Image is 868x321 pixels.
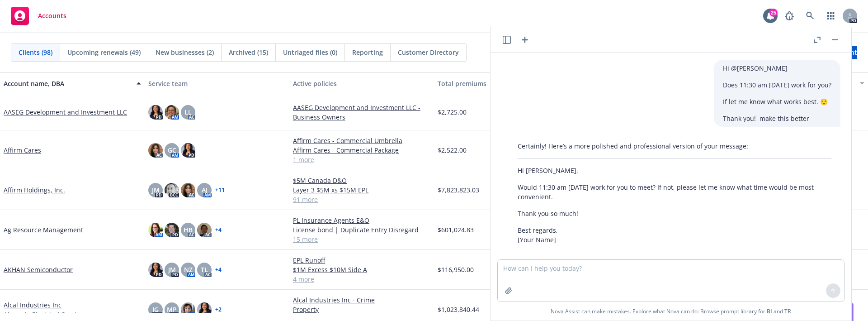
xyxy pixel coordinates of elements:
[551,302,791,321] span: Nova Assist can make mistakes. Explore what Nova can do: Browse prompt library for and
[822,7,840,25] a: Switch app
[215,307,222,312] a: + 2
[769,9,778,17] div: 25
[165,183,179,197] img: photo
[398,48,459,57] span: Customer Directory
[145,72,289,94] button: Service team
[438,225,474,235] span: $601,024.83
[184,265,193,274] span: NZ
[168,145,176,155] span: GC
[293,176,430,185] a: $5M Canada D&O
[723,80,831,90] p: Does 11:30 am [DATE] work for you?
[293,145,430,155] a: Affirm Cares - Commercial Package
[293,305,430,314] a: Property
[293,155,430,164] a: 1 more
[168,265,176,274] span: JM
[181,183,195,197] img: photo
[723,97,831,106] p: If let me know what works best. 🙂
[4,145,41,155] a: Affirm Cares
[215,187,225,193] a: + 11
[293,255,430,265] a: EPL Runoff
[784,307,791,315] a: TR
[229,48,268,57] span: Archived (15)
[197,302,212,317] img: photo
[293,235,430,244] a: 15 more
[438,305,479,314] span: $1,023,840.44
[293,103,430,122] a: AASEG Development and Investment LLC - Business Owners
[723,114,831,123] p: Thank you! make this better
[4,225,83,235] a: Ag Resource Management
[181,143,195,158] img: photo
[215,227,222,233] a: + 4
[293,295,430,305] a: Alcal Industries Inc - Crime
[518,166,831,175] p: Hi [PERSON_NAME],
[293,225,430,235] a: License bond | Duplicate Entry Disregard
[148,223,163,237] img: photo
[518,182,831,201] p: Would 11:30 am [DATE] work for you to meet? If not, please let me know what time would be most co...
[4,300,61,310] a: Alcal Industries Inc
[4,265,73,274] a: AKHAN Semiconductor
[293,136,430,145] a: Affirm Cares - Commercial Umbrella
[7,3,70,29] a: Accounts
[438,79,565,88] div: Total premiums
[518,209,831,218] p: Thank you so much!
[801,7,819,25] a: Search
[289,72,434,94] button: Active policies
[4,107,127,117] a: AASEG Development and Investment LLC
[293,265,430,274] a: $1M Excess $10M Side A
[201,265,208,274] span: TL
[438,265,474,274] span: $116,950.00
[67,48,141,57] span: Upcoming renewals (49)
[293,216,430,225] a: PL Insurance Agents E&O
[438,145,467,155] span: $2,522.00
[156,48,214,57] span: New businesses (2)
[438,107,467,117] span: $2,725.00
[197,223,212,237] img: photo
[38,12,66,19] span: Accounts
[165,223,179,237] img: photo
[181,302,195,317] img: photo
[148,263,163,277] img: photo
[780,7,798,25] a: Report a Bug
[293,274,430,284] a: 4 more
[293,79,430,88] div: Active policies
[148,143,163,158] img: photo
[184,107,192,117] span: LL
[202,185,208,195] span: AJ
[518,141,831,151] p: Certainly! Here’s a more polished and professional version of your message:
[723,63,831,73] p: Hi @[PERSON_NAME]
[152,185,160,195] span: JM
[434,72,579,94] button: Total premiums
[4,310,83,319] span: Alameda Electrical Service
[293,195,430,204] a: 91 more
[184,225,193,235] span: HB
[4,185,65,195] a: Affirm Holdings, Inc.
[4,79,131,88] div: Account name, DBA
[767,307,772,315] a: BI
[165,105,179,120] img: photo
[283,48,337,57] span: Untriaged files (0)
[19,48,52,57] span: Clients (98)
[148,105,163,120] img: photo
[518,225,831,244] p: Best regards, [Your Name]
[352,48,383,57] span: Reporting
[215,267,222,273] a: + 4
[152,305,159,314] span: JG
[438,185,479,195] span: $7,823,823.03
[167,305,177,314] span: MP
[148,79,286,88] div: Service team
[293,185,430,195] a: Layer 3 $5M xs $15M EPL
